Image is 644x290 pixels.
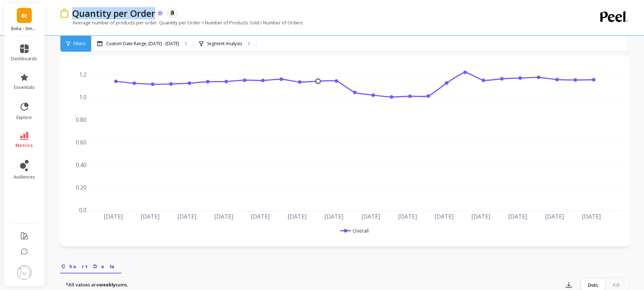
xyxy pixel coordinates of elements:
[66,281,128,289] p: *All values are sums.
[11,56,38,62] span: dashboards
[62,263,120,270] span: Chart Data
[106,41,179,47] p: Custom Date Range, [DATE] - [DATE]
[16,143,33,148] span: metrics
[14,174,35,180] span: audiences
[60,257,630,274] nav: Tabs
[17,115,32,120] span: explore
[207,41,242,47] p: Segment Analysis
[60,19,303,26] p: Average number of products per order. Quantity per Order = Number of Products Sold / Number of Or...
[72,7,155,19] p: Quantity per Order
[17,265,31,280] img: profile picture
[14,85,35,90] span: essentials
[99,281,115,288] strong: weekly
[73,41,85,47] span: Filters
[60,9,69,18] img: header icon
[169,10,176,16] img: api.amazon.svg
[21,11,27,20] span: B(
[11,26,38,32] p: Boka - Amazon (Essor)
